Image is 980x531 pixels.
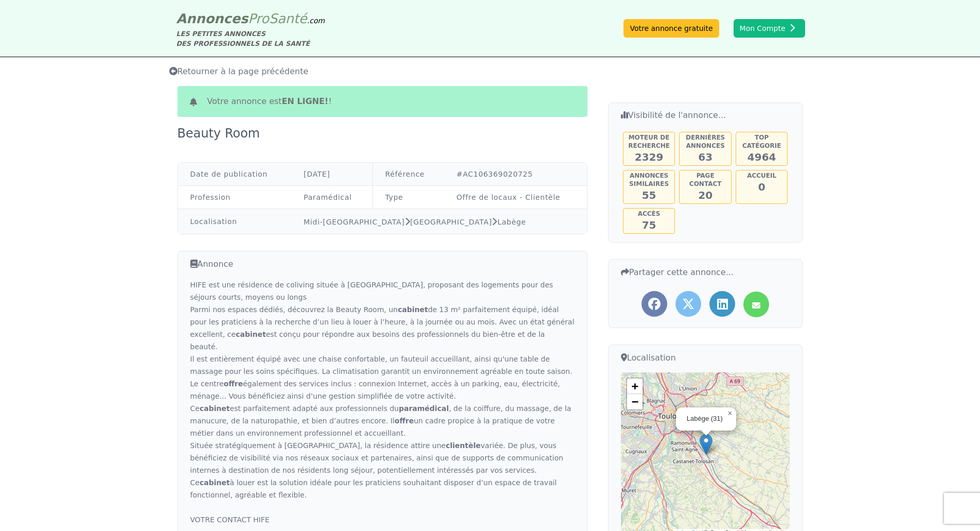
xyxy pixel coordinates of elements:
[621,351,790,364] h3: Localisation
[304,218,404,226] a: Midi-[GEOGRAPHIC_DATA]
[627,379,643,394] a: Zoom in
[398,305,428,314] strong: cabinet
[291,163,372,186] td: [DATE]
[743,292,769,317] a: Partager l'annonce par mail
[236,330,266,338] strong: cabinet
[304,193,352,201] a: Paramédical
[372,186,444,209] td: Type
[190,258,575,270] h3: Annonce
[178,163,292,186] td: Date de publication
[625,172,674,188] h5: Annonces similaires
[709,291,735,317] a: Partager l'annonce sur LinkedIn
[632,395,638,408] span: −
[737,172,787,180] h5: Accueil
[635,151,664,163] span: 2329
[169,66,309,76] span: Retourner à la page précédente
[627,394,643,409] a: Zoom out
[632,380,638,392] span: +
[176,11,325,26] a: AnnoncesProSanté.com
[497,218,526,226] a: Labège
[687,415,723,423] div: Labège (31)
[642,219,656,231] span: 75
[399,404,449,413] strong: paramédical
[681,133,730,150] h5: Dernières annonces
[395,417,414,425] strong: offre
[178,186,292,209] td: Profession
[700,434,712,455] img: Marker
[456,193,560,201] a: Offre de locaux - Clientèle
[176,11,248,26] span: Annonces
[727,409,732,418] span: ×
[207,95,332,108] span: Votre annonce est !
[621,109,790,122] h3: Visibilité de l'annonce...
[169,67,177,75] i: Retourner à la liste
[675,291,701,317] a: Partager l'annonce sur Twitter
[623,19,719,38] a: Votre annonce gratuite
[269,11,307,26] span: Santé
[642,189,656,201] span: 55
[625,133,674,150] h5: Moteur de recherche
[758,181,765,193] span: 0
[698,189,712,201] span: 20
[737,133,787,150] h5: Top catégorie
[307,16,325,25] span: .com
[734,19,805,38] button: Mon Compte
[681,172,730,188] h5: Page contact
[200,404,230,413] strong: cabinet
[176,29,325,48] div: LES PETITES ANNONCES DES PROFESSIONNELS DE LA SANTÉ
[625,210,674,218] h5: Accès
[282,96,329,106] b: en ligne!
[410,218,492,226] a: [GEOGRAPHIC_DATA]
[224,380,243,388] strong: offre
[372,163,444,186] td: Référence
[178,209,292,234] td: Localisation
[747,151,776,163] span: 4964
[248,11,269,26] span: Pro
[642,291,667,317] a: Partager l'annonce sur Facebook
[621,266,790,279] h3: Partager cette annonce...
[177,125,266,142] div: Beauty Room
[698,151,712,163] span: 63
[444,163,586,186] td: #AC106369020725
[724,407,736,420] a: Close popup
[200,478,230,487] strong: cabinet
[446,441,480,450] strong: clientèle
